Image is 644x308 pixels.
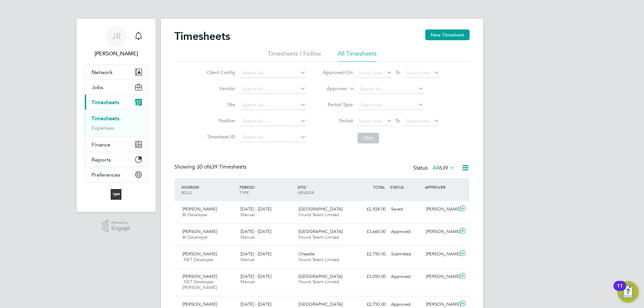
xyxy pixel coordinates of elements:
[406,118,430,124] span: Select date
[373,184,385,190] span: TOTAL
[240,234,255,240] span: Manual
[423,181,458,193] div: APPROVER
[268,50,321,62] li: Timesheets I Follow
[102,220,130,233] a: Powered byEngage
[354,249,388,260] div: £2,750.00
[423,249,458,260] div: [PERSON_NAME]
[299,279,339,285] span: Found Talent Limited
[205,118,235,124] label: Position
[238,181,296,198] div: PERIOD
[317,85,347,92] label: Approver
[299,301,342,307] span: [GEOGRAPHIC_DATA]
[299,234,339,240] span: Found Talent Limited
[617,286,623,295] div: 11
[425,29,470,40] button: New Timesheet
[358,133,379,143] button: Filter
[85,189,148,200] a: Go to home page
[299,251,315,257] span: Cheadle
[299,273,342,279] span: [GEOGRAPHIC_DATA]
[92,84,103,90] span: Jobs
[388,204,423,215] div: Saved
[323,118,353,124] label: Period
[85,137,147,152] button: Finance
[306,184,307,190] span: /
[92,115,119,122] a: Timesheets
[92,157,111,163] span: Reports
[205,102,235,108] label: Site
[239,190,249,195] span: TYPE
[240,206,271,212] span: [DATE] - [DATE]
[205,69,235,75] label: Client Config
[85,65,147,79] button: Network
[199,184,200,190] span: /
[182,251,217,257] span: [PERSON_NAME]
[240,251,271,257] span: [DATE] - [DATE]
[413,164,456,173] div: Status
[240,257,255,262] span: Manual
[182,301,217,307] span: [PERSON_NAME]
[299,206,342,212] span: [GEOGRAPHIC_DATA]
[423,204,458,215] div: [PERSON_NAME]
[197,164,209,170] span: 30 of
[240,279,255,285] span: Manual
[240,101,306,110] input: Search for...
[388,226,423,237] div: Approved
[423,226,458,237] div: [PERSON_NAME]
[182,279,217,290] span: .NET Developer [PERSON_NAME]
[180,181,238,198] div: WORKER
[85,25,148,58] a: JR[PERSON_NAME]
[205,85,235,91] label: Vendor
[240,117,306,126] input: Search for...
[111,220,130,226] span: Powered by
[393,116,402,125] span: To
[299,212,339,218] span: Found Talent Limited
[240,229,271,234] span: [DATE] - [DATE]
[92,141,110,148] span: Finance
[254,184,255,190] span: /
[299,257,339,262] span: Found Talent Limited
[240,301,271,307] span: [DATE] - [DATE]
[354,226,388,237] div: £3,660.00
[359,70,383,76] span: Select date
[354,204,388,215] div: £2,928.00
[111,226,130,231] span: Engage
[85,167,147,182] button: Preferences
[406,70,430,76] span: Select date
[240,133,306,142] input: Search for...
[182,229,217,234] span: [PERSON_NAME]
[323,69,353,75] label: Approved On
[358,84,424,94] input: Search for...
[92,172,120,178] span: Preferences
[240,273,271,279] span: [DATE] - [DATE]
[174,29,230,43] h2: Timesheets
[388,249,423,260] div: Submitted
[92,125,114,131] a: Expenses
[240,84,306,94] input: Search for...
[388,271,423,282] div: Approved
[92,69,113,75] span: Network
[197,164,247,170] span: 639 Timesheets
[76,19,156,212] nav: Main navigation
[85,152,147,167] button: Reports
[617,281,639,303] button: Open Resource Center, 11 new notifications
[182,206,217,212] span: [PERSON_NAME]
[388,181,423,193] div: STATUS
[439,165,448,171] span: 639
[182,257,214,262] span: .NET Developer
[181,190,192,195] span: ROLE
[85,95,147,110] button: Timesheets
[240,68,306,78] input: Search for...
[85,80,147,95] button: Jobs
[338,50,377,62] li: All Timesheets
[111,189,121,200] img: foundtalent-logo-retina.png
[85,50,148,58] span: James Rogers
[112,32,121,41] span: JR
[296,181,354,198] div: SITE
[182,234,208,240] span: BI Developer
[182,273,217,279] span: [PERSON_NAME]
[423,271,458,282] div: [PERSON_NAME]
[298,190,314,195] span: VENDOR
[359,118,383,124] span: Select date
[354,271,388,282] div: £3,050.00
[92,99,119,106] span: Timesheets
